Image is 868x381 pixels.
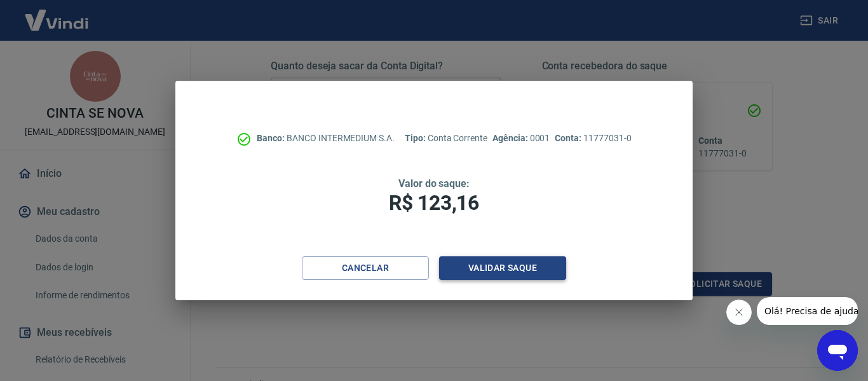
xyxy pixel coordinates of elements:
iframe: Mensagem da empresa [757,297,858,325]
p: 0001 [492,132,550,145]
button: Validar saque [439,256,566,280]
iframe: Fechar mensagem [726,300,752,325]
iframe: Botão para abrir a janela de mensagens [817,330,858,371]
span: Valor do saque: [398,177,470,190]
p: Conta Corrente [405,132,487,145]
span: Tipo: [405,133,428,143]
p: BANCO INTERMEDIUM S.A. [257,132,395,145]
span: Conta: [555,133,583,143]
p: 11777031-0 [555,132,631,145]
span: R$ 123,16 [389,191,479,215]
span: Banco: [257,133,287,143]
button: Cancelar [302,256,429,280]
span: Agência: [492,133,530,143]
span: Olá! Precisa de ajuda? [8,9,107,19]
